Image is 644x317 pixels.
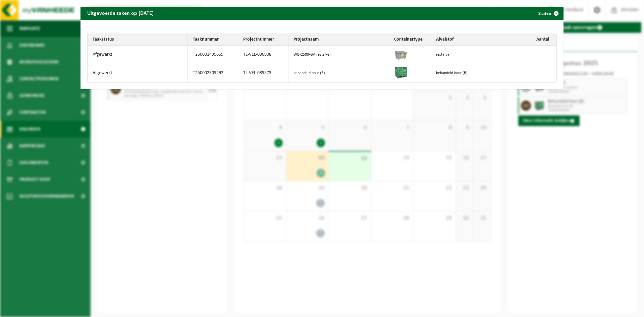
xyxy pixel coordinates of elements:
[431,64,531,82] td: behandeld hout (B)
[88,34,188,46] th: Taakstatus
[288,46,389,64] td: WB-2500-GA restafval
[88,46,188,64] td: Afgewerkt
[531,34,556,46] th: Aantal
[394,66,408,79] img: PB-HB-1400-HPE-GN-01
[238,34,288,46] th: Projectnummer
[431,34,531,46] th: Afvalstof
[533,7,563,20] button: Sluiten
[88,64,188,82] td: Afgewerkt
[431,46,531,64] td: restafval
[389,34,431,46] th: Containertype
[288,64,389,82] td: behandeld hout (B)
[288,34,389,46] th: Projectnaam
[80,7,160,19] h2: Uitgevoerde taken op [DATE]
[238,46,288,64] td: TL-VEL-030908
[238,64,288,82] td: TL-VEL-089573
[188,64,238,82] td: T250002309292
[394,47,408,61] img: WB-2500-GAL-GY-01
[188,46,238,64] td: T250001495669
[188,34,238,46] th: Taaknummer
